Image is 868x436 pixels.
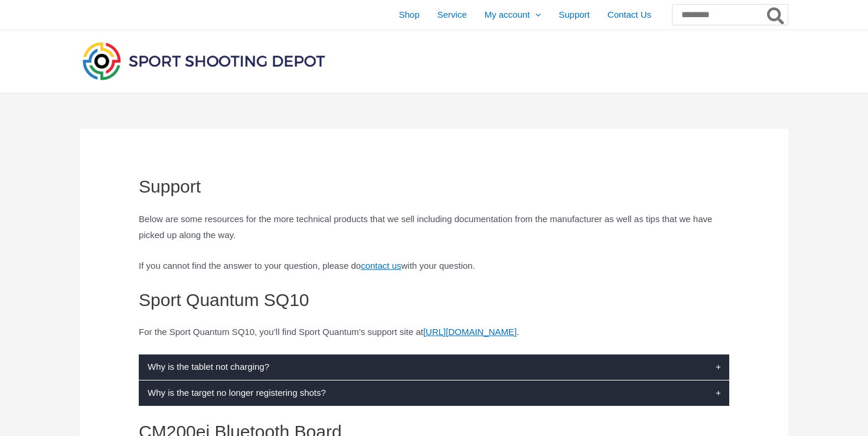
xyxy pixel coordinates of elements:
[80,39,328,83] img: Sport Shooting Depot
[765,5,788,25] button: Search
[139,258,729,274] p: If you cannot find the answer to your question, please do with your question.
[139,176,729,197] h1: Support
[361,261,401,271] a: contact us
[139,211,729,244] p: Below are some resources for the more technical products that we sell including documentation fro...
[423,327,517,337] a: [URL][DOMAIN_NAME]
[139,354,729,380] label: Why is the tablet not charging?
[139,288,729,311] h2: Sport Quantum SQ10
[139,380,729,406] label: Why is the target no longer registering shots?
[139,324,729,340] p: For the Sport Quantum SQ10, you’ll find Sport Quantum’s support site at .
